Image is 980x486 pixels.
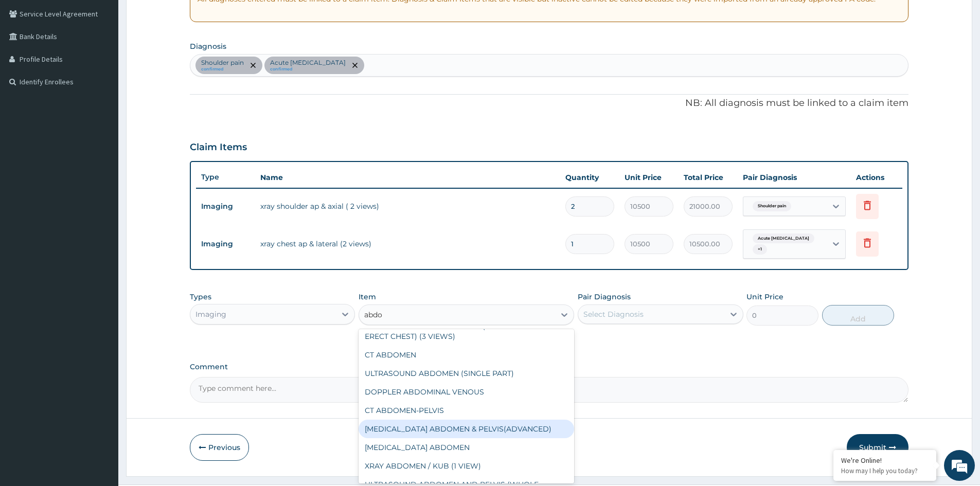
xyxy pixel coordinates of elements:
div: Chat with us now [54,58,173,71]
div: XRAY ABDOMEN / KUB (1 VIEW) [359,457,574,475]
label: Item [359,292,376,302]
th: Type [196,168,255,187]
td: xray shoulder ap & axial ( 2 views) [255,196,560,217]
div: [MEDICAL_DATA] ABDOMEN & PELVIS(ADVANCED) [359,420,574,438]
span: We're online! [60,130,142,233]
button: Submit [847,434,908,461]
button: Add [822,305,894,326]
img: d_794563401_company_1708531726252_794563401 [19,51,42,77]
div: Minimize live chat window [169,5,193,30]
label: Types [190,293,211,301]
th: Total Price [679,167,738,188]
div: CT ABDOMEN-PELVIS [359,401,574,420]
div: Select Diagnosis [583,309,644,319]
label: Unit Price [746,292,783,302]
p: NB: All diagnosis must be linked to a claim item [190,97,908,110]
p: How may I help you today? [841,466,929,475]
th: Pair Diagnosis [738,167,851,188]
label: Pair Diagnosis [578,292,631,302]
div: CT ABDOMEN [359,346,574,364]
span: remove selection option [350,61,360,70]
div: We're Online! [841,456,929,465]
span: + 1 [753,244,767,255]
div: DOPPLER ABDOMINAL VENOUS [359,383,574,401]
textarea: Type your message and hit 'Enter' [5,281,196,317]
p: Acute [MEDICAL_DATA] [270,59,346,67]
button: Previous [190,434,249,461]
label: Comment [190,363,908,371]
small: confirmed [270,67,346,72]
div: Imaging [195,309,226,319]
th: Name [255,167,560,188]
th: Quantity [560,167,619,188]
p: Shoulder pain [201,59,244,67]
span: remove selection option [248,61,258,70]
div: XRAY ABDOMEN ACUTE SERIES (SUPINE + ERECT + ERECT CHEST) (3 VIEWS) [359,317,574,346]
label: Diagnosis [190,41,226,51]
td: xray chest ap & lateral (2 views) [255,233,560,254]
td: Imaging [196,197,255,216]
td: Imaging [196,235,255,254]
h3: Claim Items [190,142,247,153]
div: [MEDICAL_DATA] ABDOMEN [359,438,574,457]
span: Acute [MEDICAL_DATA] [753,233,814,244]
th: Unit Price [619,167,679,188]
th: Actions [851,167,902,188]
div: ULTRASOUND ABDOMEN (SINGLE PART) [359,364,574,383]
span: Shoulder pain [753,201,791,211]
small: confirmed [201,67,244,72]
